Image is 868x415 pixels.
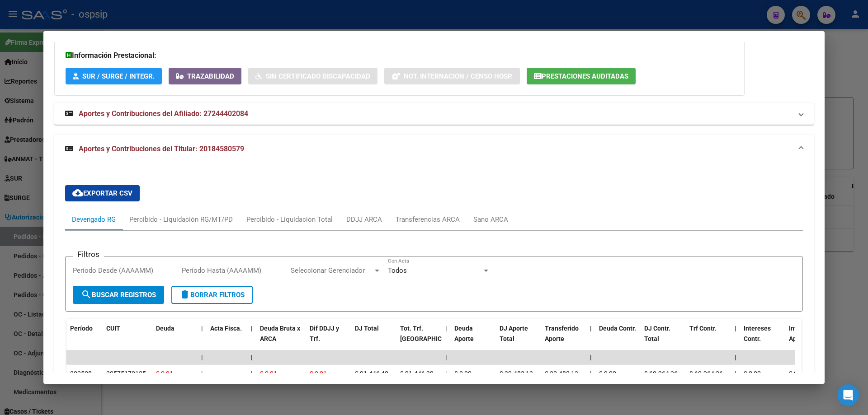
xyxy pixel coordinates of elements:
mat-expansion-panel-header: Aportes y Contribuciones del Afiliado: 27244402084 [54,103,814,125]
span: Trazabilidad [187,72,234,80]
span: | [201,325,203,332]
span: Aportes y Contribuciones del Afiliado: 27244402084 [79,109,248,118]
span: $ 91.446,39 [400,370,434,377]
div: Percibido - Liquidación Total [246,214,333,224]
div: Devengado RG [72,214,116,224]
span: Deuda [156,325,175,332]
datatable-header-cell: Deuda Bruta x ARCA [256,319,306,359]
div: Transferencias ARCA [396,214,460,224]
span: $ 0,01 [260,370,277,377]
datatable-header-cell: Trf Contr. [686,319,731,359]
span: 202508 [70,370,92,377]
datatable-header-cell: | [731,319,740,359]
span: $ 60.964,26 [689,370,723,377]
span: Dif DDJJ y Trf. [310,325,339,342]
span: Intereses Contr. [744,325,771,342]
datatable-header-cell: CUIT [103,319,152,359]
datatable-header-cell: Acta Fisca. [207,319,247,359]
span: | [445,370,447,377]
span: | [251,370,252,377]
span: $ 60.964,26 [644,370,678,377]
button: Trazabilidad [169,68,241,84]
span: | [590,370,591,377]
span: | [590,325,592,332]
button: Sin Certificado Discapacidad [248,68,377,84]
span: | [735,325,736,332]
span: | [251,325,253,332]
datatable-header-cell: Intereses Contr. [740,319,785,359]
datatable-header-cell: | [586,319,595,359]
mat-icon: cloud_download [72,187,83,198]
datatable-header-cell: DJ Total [351,319,396,359]
span: | [201,354,203,361]
button: Borrar Filtros [171,286,253,304]
datatable-header-cell: Deuda Aporte [451,319,496,359]
span: Intereses Aporte [789,325,816,342]
button: Buscar Registros [73,286,164,304]
span: $ 0,00 [789,370,806,377]
span: Prestaciones Auditadas [542,72,628,80]
datatable-header-cell: Intereses Aporte [785,319,830,359]
span: Acta Fisca. [210,325,242,332]
datatable-header-cell: | [247,319,256,359]
span: Buscar Registros [81,291,156,299]
span: DJ Contr. Total [644,325,670,342]
span: Sin Certificado Discapacidad [266,72,370,80]
span: $ 30.482,13 [545,370,578,377]
div: 30575170125 [106,368,146,379]
span: Seleccionar Gerenciador [291,266,373,275]
span: Borrar Filtros [179,291,245,299]
span: Deuda Bruta x ARCA [260,325,300,342]
button: SUR / SURGE / INTEGR. [66,68,162,84]
span: Aportes y Contribuciones del Titular: 20184580579 [79,145,244,153]
div: Percibido - Liquidación RG/MT/PD [129,214,233,224]
span: DJ Total [355,325,379,332]
span: $ 0,01 [310,370,327,377]
button: Not. Internacion / Censo Hosp. [384,68,520,84]
span: $ 0,01 [156,370,173,377]
h3: Filtros [73,249,104,259]
span: $ 0,00 [454,370,472,377]
mat-expansion-panel-header: Aportes y Contribuciones del Titular: 20184580579 [54,135,814,163]
datatable-header-cell: Período [66,319,103,359]
span: | [445,354,447,361]
datatable-header-cell: Deuda Contr. [595,319,641,359]
span: | [251,354,253,361]
span: Transferido Aporte [545,325,579,342]
span: SUR / SURGE / INTEGR. [82,72,155,80]
span: $ 0,00 [599,370,616,377]
span: $ 0,00 [744,370,761,377]
span: | [201,370,203,377]
mat-icon: search [81,289,92,300]
datatable-header-cell: | [442,319,451,359]
datatable-header-cell: Tot. Trf. Bruto [396,319,442,359]
span: $ 30.482,13 [500,370,533,377]
span: Deuda Contr. [599,325,636,332]
span: Not. Internacion / Censo Hosp. [404,72,513,80]
datatable-header-cell: Deuda [152,319,198,359]
button: Prestaciones Auditadas [527,68,636,84]
span: Trf Contr. [689,325,717,332]
span: | [590,354,592,361]
datatable-header-cell: Dif DDJJ y Trf. [306,319,351,359]
mat-icon: delete [179,289,190,300]
div: DDJJ ARCA [346,214,382,224]
span: DJ Aporte Total [500,325,528,342]
span: Tot. Trf. [GEOGRAPHIC_DATA] [400,325,462,342]
span: Todos [388,266,407,275]
datatable-header-cell: | [198,319,207,359]
datatable-header-cell: DJ Contr. Total [641,319,686,359]
span: CUIT [106,325,120,332]
div: Open Intercom Messenger [837,384,859,406]
datatable-header-cell: Transferido Aporte [541,319,586,359]
div: Sano ARCA [473,214,508,224]
span: | [735,370,736,377]
datatable-header-cell: DJ Aporte Total [496,319,541,359]
span: Deuda Aporte [454,325,474,342]
span: $ 91.446,40 [355,370,388,377]
span: | [735,354,736,361]
span: Exportar CSV [72,189,132,197]
h3: Información Prestacional: [66,50,733,61]
span: | [445,325,447,332]
span: Período [70,325,93,332]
